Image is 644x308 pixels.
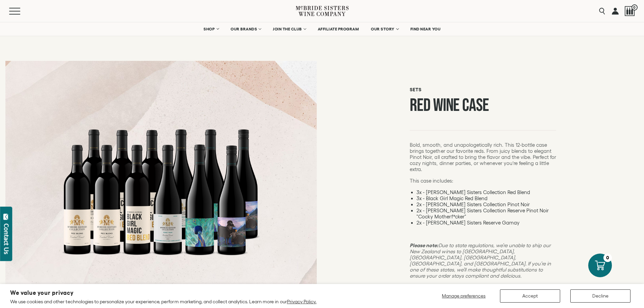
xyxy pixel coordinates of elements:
a: Privacy Policy. [287,299,316,304]
a: SHOP [199,22,223,36]
button: Mobile Menu Trigger [9,8,33,15]
strong: Please note: [410,242,438,248]
button: Decline [570,289,630,303]
span: FIND NEAR YOU [410,27,441,31]
li: 2x - [PERSON_NAME] Sisters Collection Pinot Noir [416,202,556,208]
span: 0 [631,4,638,10]
span: Manage preferences [442,293,485,299]
li: 2x - [PERSON_NAME] Sisters Reserve Gamay [416,220,556,226]
li: 3x - Black Girl Magic Red Blend [416,195,556,202]
button: Accept [500,289,560,303]
span: SHOP [204,27,215,31]
a: AFFILIATE PROGRAM [313,22,363,36]
div: Contact Us [3,223,10,254]
a: JOIN THE CLUB [268,22,310,36]
span: OUR STORY [371,27,395,31]
span: AFFILIATE PROGRAM [318,27,359,31]
li: 3x - [PERSON_NAME] Sisters Collection Red Blend [416,189,556,195]
span: JOIN THE CLUB [273,27,302,31]
a: FIND NEAR YOU [406,22,445,36]
h6: Sets [410,87,556,93]
li: 2x - [PERSON_NAME] Sisters Collection Reserve Pinot Noir "Cocky Motherf*cker" [416,208,556,220]
p: Bold, smooth, and unapologetically rich. This 12-bottle case brings together our favorite reds. F... [410,142,556,172]
p: This case includes: [410,178,556,184]
span: OUR BRANDS [231,27,257,31]
em: Due to state regulations, we’re unable to ship our New Zealand wines to [GEOGRAPHIC_DATA], [GEOGR... [410,242,551,279]
h2: We value your privacy [10,290,316,296]
p: We use cookies and other technologies to personalize your experience, perform marketing, and coll... [10,299,316,305]
h1: Red Wine Case [410,97,556,114]
div: 0 [603,254,612,262]
button: Manage preferences [438,289,490,303]
a: OUR STORY [366,22,403,36]
a: OUR BRANDS [226,22,265,36]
